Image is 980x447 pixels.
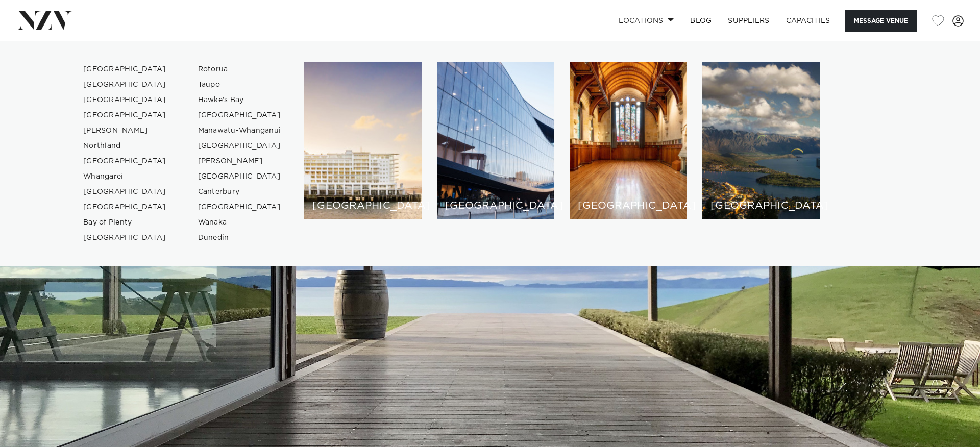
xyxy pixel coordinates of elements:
a: Rotorua [190,62,289,77]
a: [PERSON_NAME] [190,154,289,169]
a: [GEOGRAPHIC_DATA] [190,169,289,184]
a: Bay of Plenty [75,215,175,230]
a: SUPPLIERS [720,10,777,32]
a: BLOG [682,10,720,32]
a: [GEOGRAPHIC_DATA] [75,108,175,123]
a: Canterbury [190,184,289,200]
button: Message Venue [845,10,917,32]
img: nzv-logo.png [16,11,72,30]
a: Hawke's Bay [190,92,289,108]
a: Manawatū-Whanganui [190,123,289,138]
a: Queenstown venues [GEOGRAPHIC_DATA] [702,62,820,219]
h6: [GEOGRAPHIC_DATA] [312,201,413,211]
a: [GEOGRAPHIC_DATA] [75,92,175,108]
a: Whangarei [75,169,175,184]
a: Wellington venues [GEOGRAPHIC_DATA] [437,62,554,219]
a: [GEOGRAPHIC_DATA] [190,108,289,123]
a: Auckland venues [GEOGRAPHIC_DATA] [304,62,422,219]
a: Capacities [778,10,839,32]
a: Northland [75,138,175,154]
a: [GEOGRAPHIC_DATA] [75,62,175,77]
a: [GEOGRAPHIC_DATA] [190,138,289,154]
a: [GEOGRAPHIC_DATA] [75,77,175,92]
a: [GEOGRAPHIC_DATA] [75,230,175,245]
a: Locations [610,10,682,32]
a: [PERSON_NAME] [75,123,175,138]
h6: [GEOGRAPHIC_DATA] [578,201,679,211]
h6: [GEOGRAPHIC_DATA] [445,201,546,211]
a: [GEOGRAPHIC_DATA] [75,184,175,200]
a: [GEOGRAPHIC_DATA] [75,200,175,215]
a: Dunedin [190,230,289,245]
a: Wanaka [190,215,289,230]
a: Taupo [190,77,289,92]
h6: [GEOGRAPHIC_DATA] [710,201,812,211]
a: [GEOGRAPHIC_DATA] [75,154,175,169]
a: Christchurch venues [GEOGRAPHIC_DATA] [570,62,687,219]
a: [GEOGRAPHIC_DATA] [190,200,289,215]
